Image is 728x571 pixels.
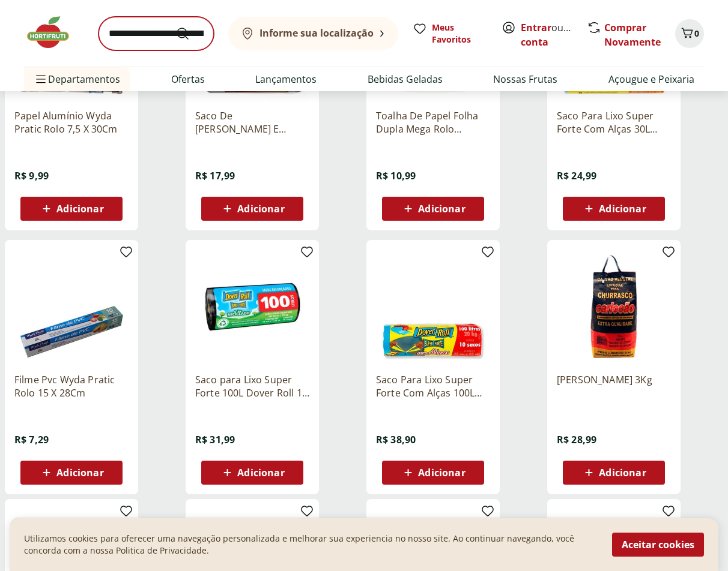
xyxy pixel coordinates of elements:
a: [PERSON_NAME] 3Kg [557,373,671,399]
a: Filme Pvc Wyda Pratic Rolo 15 X 28Cm [14,373,129,399]
button: Adicionar [563,197,665,221]
span: R$ 17,99 [195,169,235,182]
button: Adicionar [201,461,303,485]
p: Utilizamos cookies para oferecer uma navegação personalizada e melhorar sua experiencia no nosso ... [24,533,598,557]
span: Adicionar [599,468,646,477]
a: Bebidas Geladas [368,72,443,86]
span: Adicionar [56,204,103,214]
span: Adicionar [599,204,646,214]
button: Submit Search [175,26,204,41]
a: Nossas Frutas [493,72,557,86]
span: Adicionar [418,468,465,477]
input: search [99,17,214,50]
span: Adicionar [56,468,103,477]
a: Ofertas [171,72,205,86]
a: Papel Alumínio Wyda Pratic Rolo 7,5 X 30Cm [14,109,129,136]
span: R$ 7,29 [14,433,49,446]
span: Departamentos [34,65,120,94]
button: Adicionar [201,197,303,221]
a: Criar conta [521,21,587,49]
img: Saco para Lixo Super Forte 100L Dover Roll 10 unidades [195,250,309,363]
button: Adicionar [20,197,123,221]
a: Toalha De Papel Folha Dupla Mega Rolo Coquetel 19Cm X 20Cm Pacote Leve 180 Pague 160 Unidades [376,109,490,136]
img: Filme Pvc Wyda Pratic Rolo 15 X 28Cm [14,250,129,363]
button: Adicionar [563,461,665,485]
a: Entrar [521,21,551,34]
span: 0 [694,28,699,39]
button: Aceitar cookies [612,533,704,557]
button: Adicionar [20,461,123,485]
span: R$ 28,99 [557,433,596,446]
span: Adicionar [237,468,284,477]
b: Informe sua localização [259,26,374,40]
span: R$ 24,99 [557,169,596,182]
img: Hortifruti [24,14,84,50]
span: Adicionar [418,204,465,214]
button: Carrinho [675,19,704,48]
a: Comprar Novamente [604,21,661,49]
a: Açougue e Peixaria [608,72,694,86]
span: Meus Favoritos [432,22,487,46]
span: ou [521,20,574,49]
span: R$ 38,90 [376,433,416,446]
button: Adicionar [382,461,484,485]
a: Lançamentos [255,72,317,86]
span: R$ 10,99 [376,169,416,182]
a: Meus Favoritos [413,22,487,46]
img: Saco Para Lixo Super Forte Com Alças 100L Pacote Com 10 Unidades Dover Roll [376,250,490,363]
button: Adicionar [382,197,484,221]
span: R$ 31,99 [195,433,235,446]
span: R$ 9,99 [14,169,49,182]
a: Saco De [PERSON_NAME] E [PERSON_NAME] Defense Cor Lilás Dover Roll - Com 50 Unidades [195,109,309,136]
button: Informe sua localização [228,17,398,50]
a: Saco Para Lixo Super Forte Com Alças 100L Pacote Com 10 Unidades Dover Roll [376,373,490,399]
a: Saco Para Lixo Super Forte Com Alças 30L Pacote Com 20 Unidades Dover Roll [557,109,671,136]
span: Adicionar [237,204,284,214]
button: Menu [34,65,48,94]
img: Carvão Cariocão 3Kg [557,250,671,363]
a: Saco para Lixo Super Forte 100L Dover Roll 10 unidades [195,373,309,399]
